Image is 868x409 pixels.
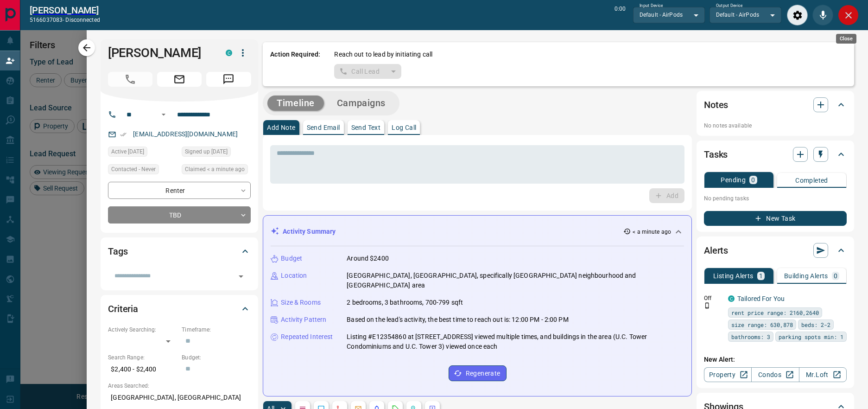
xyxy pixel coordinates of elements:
[347,332,684,351] p: Listing #E12354860 at [STREET_ADDRESS] viewed multiple times, and buildings in the area (U.C. Tow...
[751,177,755,183] p: 0
[185,147,228,156] span: Signed up [DATE]
[182,353,251,362] p: Budget:
[108,301,138,316] h2: Criteria
[111,147,144,156] span: Active [DATE]
[334,64,401,79] div: split button
[351,124,381,131] p: Send Text
[713,273,754,279] p: Listing Alerts
[787,5,808,26] div: Audio Settings
[281,254,302,263] p: Budget
[108,244,127,259] h2: Tags
[704,143,847,166] div: Tasks
[615,5,626,26] p: 0:00
[728,295,735,302] div: condos.ca
[704,192,847,205] p: No pending tasks
[158,109,169,120] button: Open
[716,3,742,9] label: Output Device
[795,177,828,184] p: Completed
[347,254,389,263] p: Around $2400
[710,7,781,23] div: Default - AirPods
[449,365,507,381] button: Regenerate
[801,320,830,329] span: beds: 2-2
[108,206,251,224] div: TBD
[281,298,321,307] p: Size & Rooms
[328,96,395,111] button: Campaigns
[704,302,710,309] svg: Push Notification Only
[640,3,663,9] label: Input Device
[182,326,251,334] p: Timeframe:
[392,124,416,131] p: Log Call
[120,131,127,138] svg: Email Verified
[347,315,568,325] p: Based on the lead's activity, the best time to reach out is: 12:00 PM - 2:00 PM
[182,147,251,160] div: Sat Sep 13 2025
[185,165,245,174] span: Claimed < a minute ago
[704,211,847,226] button: New Task
[108,390,251,405] p: [GEOGRAPHIC_DATA], [GEOGRAPHIC_DATA]
[751,367,799,382] a: Condos
[812,5,833,26] div: Mute
[836,34,856,44] div: Close
[30,16,100,24] p: 5166037083 -
[704,147,728,162] h2: Tasks
[283,227,336,236] p: Activity Summary
[281,315,326,325] p: Activity Pattern
[704,97,728,112] h2: Notes
[704,239,847,262] div: Alerts
[731,320,793,329] span: size range: 630,878
[108,45,212,60] h1: [PERSON_NAME]
[281,271,307,281] p: Location
[281,332,333,342] p: Repeated Interest
[182,164,251,177] div: Mon Sep 15 2025
[111,165,156,174] span: Contacted - Never
[108,147,177,160] div: Sun Sep 14 2025
[721,177,746,183] p: Pending
[271,223,684,240] div: Activity Summary< a minute ago
[633,7,705,23] div: Default - AirPods
[226,50,232,56] div: condos.ca
[838,5,859,26] div: Close
[157,72,202,87] span: Email
[270,50,320,79] p: Action Required:
[334,50,432,59] p: Reach out to lead by initiating call
[307,124,340,131] p: Send Email
[704,355,847,364] p: New Alert:
[784,273,828,279] p: Building Alerts
[30,5,100,16] h2: [PERSON_NAME]
[704,94,847,116] div: Notes
[108,362,177,377] p: $2,400 - $2,400
[65,17,100,23] span: disconnected
[267,124,295,131] p: Add Note
[704,294,722,302] p: Off
[206,72,251,87] span: Message
[108,382,251,390] p: Areas Searched:
[234,270,247,283] button: Open
[799,367,847,382] a: Mr.Loft
[704,367,752,382] a: Property
[108,72,152,87] span: Call
[704,243,728,258] h2: Alerts
[133,130,238,138] a: [EMAIL_ADDRESS][DOMAIN_NAME]
[759,273,763,279] p: 1
[108,240,251,262] div: Tags
[731,308,819,317] span: rent price range: 2160,2640
[108,182,251,199] div: Renter
[347,271,684,290] p: [GEOGRAPHIC_DATA], [GEOGRAPHIC_DATA], specifically [GEOGRAPHIC_DATA] neighbourhood and [GEOGRAPHI...
[731,332,770,341] span: bathrooms: 3
[108,326,177,334] p: Actively Searching:
[267,96,324,111] button: Timeline
[737,295,785,302] a: Tailored For You
[347,298,463,307] p: 2 bedrooms, 3 bathrooms, 700-799 sqft
[779,332,843,341] span: parking spots min: 1
[834,273,837,279] p: 0
[704,121,847,130] p: No notes available
[633,228,671,236] p: < a minute ago
[108,298,251,320] div: Criteria
[108,353,177,362] p: Search Range:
